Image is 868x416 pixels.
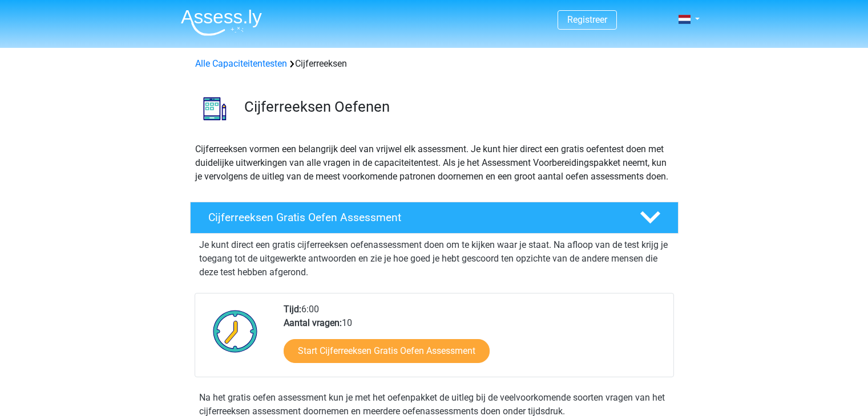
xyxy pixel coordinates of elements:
[284,304,301,315] b: Tijd:
[208,211,621,224] h4: Cijferreeksen Gratis Oefen Assessment
[567,14,607,25] a: Registreer
[185,202,683,234] a: Cijferreeksen Gratis Oefen Assessment
[275,303,673,377] div: 6:00 10
[181,9,262,36] img: Assessly
[284,317,342,328] b: Aantal vragen:
[244,98,669,116] h3: Cijferreeksen Oefenen
[199,238,669,279] p: Je kunt direct een gratis cijferreeksen oefenassessment doen om te kijken waar je staat. Na afloo...
[195,58,287,69] a: Alle Capaciteitentesten
[284,339,490,363] a: Start Cijferreeksen Gratis Oefen Assessment
[207,303,264,360] img: Klok
[195,142,673,183] p: Cijferreeksen vormen een belangrijk deel van vrijwel elk assessment. Je kunt hier direct een grat...
[191,84,239,133] img: cijferreeksen
[191,57,678,71] div: Cijferreeksen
